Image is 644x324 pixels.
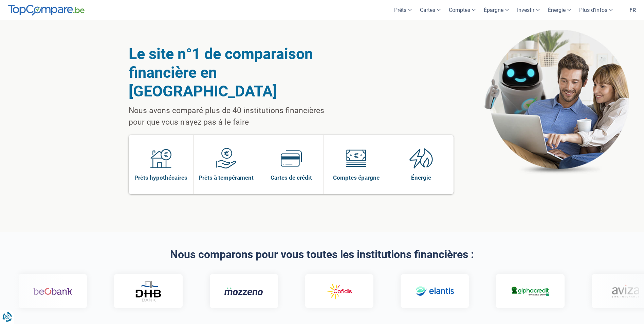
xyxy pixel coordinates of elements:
img: Alphacredit [511,285,550,297]
a: Cartes de crédit Cartes de crédit [259,135,324,194]
img: Énergie [409,148,433,169]
img: Comptes épargne [346,148,367,169]
img: Cofidis [319,282,358,301]
a: Prêts hypothécaires Prêts hypothécaires [129,135,194,194]
span: Prêts à tempérament [199,174,254,181]
a: Prêts à tempérament Prêts à tempérament [194,135,259,194]
img: Mozzeno [224,287,263,295]
img: TopCompare [8,5,85,16]
a: Comptes épargne Comptes épargne [324,135,389,194]
img: DHB Bank [134,281,162,302]
img: Cartes de crédit [281,148,302,169]
img: Beobank [33,282,72,301]
img: Elantis [415,282,454,301]
h2: Nous comparons pour vous toutes les institutions financières : [129,249,516,260]
h1: Le site n°1 de comparaison financière en [GEOGRAPHIC_DATA] [129,44,342,101]
p: Nous avons comparé plus de 40 institutions financières pour que vous n'ayez pas à le faire [129,105,342,128]
span: Comptes épargne [333,174,380,181]
span: Cartes de crédit [271,174,312,181]
img: Prêts hypothécaires [150,148,171,169]
img: Prêts à tempérament [216,148,237,169]
span: Prêts hypothécaires [134,174,187,181]
a: Énergie Énergie [389,135,454,194]
span: Énergie [411,174,431,181]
